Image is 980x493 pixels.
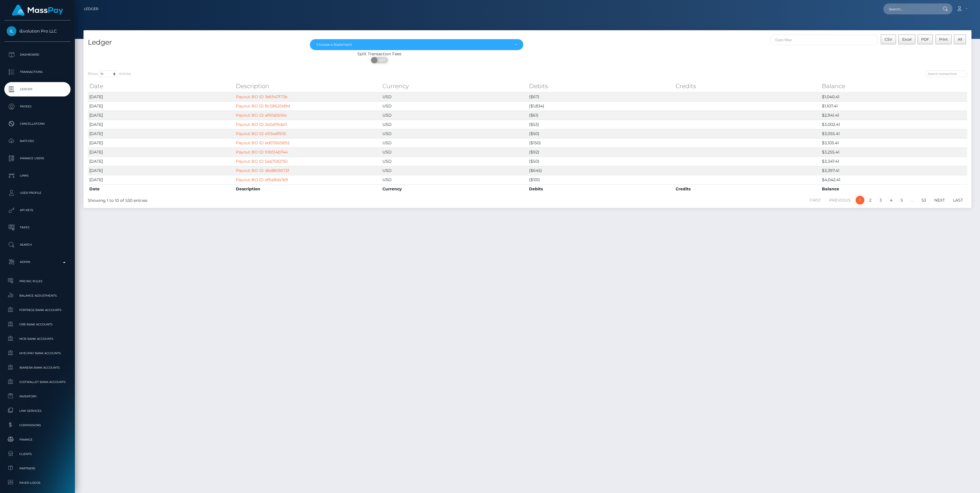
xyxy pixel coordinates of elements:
span: MCB Bank Accounts [7,335,68,342]
th: Date [88,184,234,194]
td: [DATE] [88,147,234,157]
a: 53 [918,196,929,204]
input: Search... [883,3,937,14]
span: Balance Adjustments [7,292,68,299]
label: Show entries [88,71,131,77]
span: OFF [374,57,388,63]
div: Split Transaction Fees [84,51,675,57]
p: Payees [7,102,68,111]
a: Pricing Rules [4,275,71,287]
a: MCB Bank Accounts [4,333,71,345]
td: ($50) [527,129,674,138]
td: ($67) [527,92,674,101]
a: Payout BO ID ef6a8da7e9 [236,177,288,182]
td: USD [381,120,528,129]
img: iEvolution Pro LLC [7,26,16,36]
td: $3,055.41 [820,129,967,138]
a: Payout BO ID 2e2a99da11 [236,122,287,127]
a: User Profile [4,186,71,200]
a: Partners [4,462,71,475]
span: Partners [7,465,68,472]
a: Payer Logos [4,477,71,489]
td: USD [381,166,528,175]
span: Link Services [7,407,68,414]
p: Ledger [7,85,68,94]
td: ($645) [527,166,674,175]
td: USD [381,111,528,120]
span: CRB Bank Accounts [7,321,68,328]
a: Admin [4,255,71,269]
p: Links [7,171,68,180]
button: Print [935,35,952,44]
th: Description [234,184,381,194]
a: 5 [897,196,906,204]
a: Payout BO ID ed07665892 [236,140,290,145]
th: Description [234,80,381,92]
span: Excel [902,37,911,41]
td: [DATE] [88,166,234,175]
span: Clients [7,451,68,457]
span: iEvolution Pro LLC [4,29,71,34]
th: Balance [820,80,967,92]
td: ($101) [527,175,674,184]
td: ($50) [527,157,674,166]
td: [DATE] [88,101,234,111]
span: All [958,37,962,41]
a: Last [950,196,966,204]
span: Inventory [7,393,68,400]
a: API Keys [4,203,71,217]
p: User Profile [7,189,68,197]
span: PDF [921,37,929,41]
a: Links [4,168,71,183]
td: $4,042.41 [820,175,967,184]
a: Manage Users [4,151,71,166]
a: Fortress Bank Accounts [4,304,71,316]
a: 3 [876,196,885,204]
a: Balance Adjustments [4,289,71,302]
a: Payout BO ID 91bf24b744 [236,149,288,155]
p: API Keys [7,206,68,215]
a: 1 [856,196,864,204]
a: Link Services [4,405,71,417]
th: Credits [674,80,820,92]
a: Search [4,238,71,252]
a: Inventory [4,390,71,403]
a: Next [931,196,948,204]
td: USD [381,129,528,138]
th: Currency [381,80,528,92]
a: Ledger [84,3,98,15]
button: CSV [881,35,896,44]
span: Finance [7,436,68,443]
td: USD [381,147,528,157]
input: Search transactions [925,71,967,77]
th: Currency [381,184,528,194]
a: Commissions [4,419,71,431]
td: $3,397.41 [820,166,967,175]
th: Credits [674,184,820,194]
p: Dashboard [7,50,68,59]
a: CRB Bank Accounts [4,318,71,331]
div: Showing 1 to 10 of 530 entries [88,195,449,204]
td: USD [381,138,528,147]
span: Fortress Bank Accounts [7,307,68,313]
th: Debits [527,80,674,92]
p: Batches [7,137,68,145]
span: Print [939,37,948,41]
td: [DATE] [88,175,234,184]
a: Payout BO ID 1b6947f73e [236,94,287,99]
td: ($1,834) [527,101,674,111]
td: USD [381,157,528,166]
h4: Ledger [88,37,301,48]
a: Payees [4,99,71,114]
a: Transactions [4,65,71,79]
td: ($53) [527,120,674,129]
a: Clients [4,448,71,460]
button: PDF [918,35,933,44]
td: $1,107.41 [820,101,967,111]
button: Choose a Statement [310,39,523,50]
span: Payer Logos [7,479,68,486]
p: Transactions [7,68,68,76]
td: [DATE] [88,129,234,138]
p: Manage Users [7,154,68,163]
a: Batches [4,134,71,148]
